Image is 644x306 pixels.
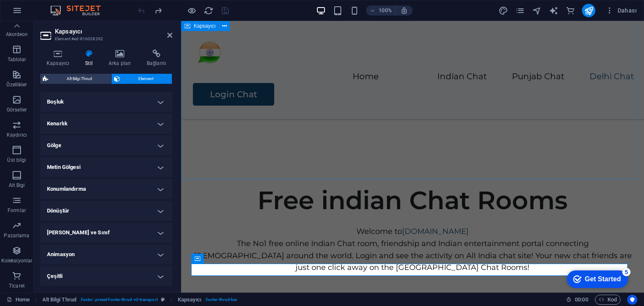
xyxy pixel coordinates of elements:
button: publish [582,4,595,17]
h4: Stil [79,49,102,67]
span: Kod [599,295,617,305]
p: Formlar [8,207,26,214]
i: Tasarım (Ctrl+Alt+Y) [499,6,508,16]
span: Element [122,74,170,84]
p: Ticaret [9,283,25,289]
p: Koleksiyonlar [1,257,32,264]
h4: Bağlantı [140,49,172,67]
button: Dahası [602,4,640,17]
i: Navigatör [532,6,542,16]
span: Kapsayıcı [194,23,216,29]
button: commerce [565,5,575,16]
h6: 100% [379,5,392,16]
i: Sayfayı yeniden yükleyin [204,6,213,16]
button: Kod [595,295,621,305]
p: Kaydırıcı [7,132,27,138]
i: Yeniden boyutlandırmada yakınlaştırma düzeyini seçilen cihaza uyacak şekilde otomatik olarak ayarla. [400,7,408,14]
button: text_generator [548,5,558,16]
p: Alt Bigi [9,182,25,189]
div: 5 [62,2,70,10]
button: pages [515,5,525,16]
p: Akordeon [6,31,28,38]
button: Ön izleme modundan çıkıp düzenlemeye devam etmek için buraya tıklayın [187,5,197,16]
button: 100% [366,5,396,16]
h4: Boşluk [40,92,172,112]
h6: Oturum süresi [566,295,588,305]
button: Alt Bilgi Thrud [40,74,111,84]
p: Tablolar [8,56,26,63]
h4: Kenarlık [40,114,172,134]
i: Ticaret [566,6,575,16]
button: Element [112,74,172,84]
p: Görseller [7,106,27,113]
span: : [581,296,582,303]
p: Üst bilgi [7,157,26,163]
h4: Animasyon [40,244,172,265]
span: . footer .preset-footer-thrud-v3-transport [80,295,158,305]
i: AI Writer [549,6,558,16]
nav: breadcrumb [42,295,238,305]
h4: Çeşitli [40,266,172,286]
button: reload [203,5,213,16]
img: Editor Logo [48,5,111,16]
i: Sayfalar (Ctrl+Alt+S) [515,6,525,16]
i: Yayınla [584,6,594,16]
div: Get Started [25,9,61,17]
h4: Gölge [40,135,172,156]
i: Yinele: Yapıştır (Ctrl+Y, ⌘+Y) [153,6,163,16]
p: Özellikler [6,81,27,88]
h4: Metin Gölgesi [40,157,172,177]
button: design [498,5,508,16]
a: Seçimi iptal etmek için tıkla. Sayfaları açmak için çift tıkla [7,295,30,305]
span: . footer-thrud-bar [205,295,238,305]
button: navigator [532,5,542,16]
h3: Element #ed-816028292 [55,35,156,43]
span: 00 00 [575,295,588,305]
h4: Arka plan [102,49,140,67]
h4: [PERSON_NAME] ve Sınıf [40,223,172,243]
div: Get Started 5 items remaining, 0% complete [7,4,68,22]
h4: Kapsayıcı [40,49,79,67]
span: Alt Bilgi Thrud [51,74,109,84]
span: Seçmek için tıkla. Düzenlemek için çift tıkla [42,295,76,305]
h4: Dönüştür [40,201,172,221]
i: Bu element, özelleştirilebilir bir ön ayar [161,297,165,302]
button: redo [153,5,163,16]
span: Dahası [605,6,637,15]
h2: Kapsayıcı [55,28,172,35]
span: Seçmek için tıkla. Düzenlemek için çift tıkla [178,295,201,305]
h4: Konumlandırma [40,179,172,199]
p: Pazarlama [4,232,29,239]
button: Usercentrics [627,295,637,305]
